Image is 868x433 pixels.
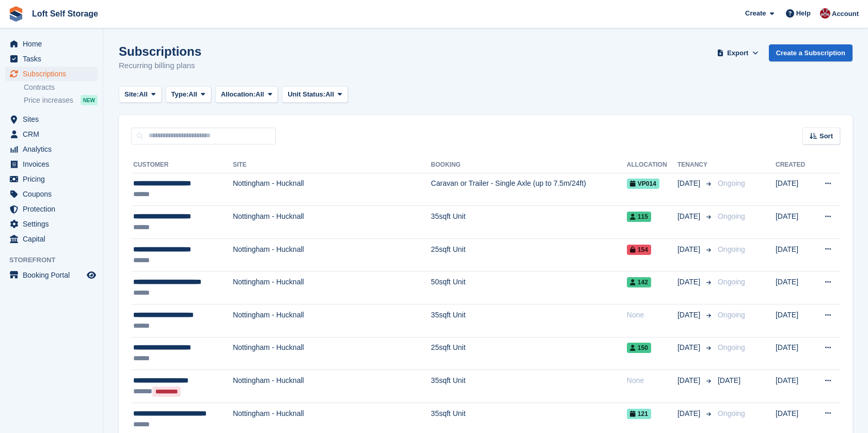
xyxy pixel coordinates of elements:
span: [DATE] [677,408,702,419]
td: [DATE] [776,271,813,304]
span: Subscriptions [23,67,85,81]
span: Ongoing [718,245,745,253]
a: menu [5,172,98,186]
td: [DATE] [776,370,813,403]
span: Account [832,9,859,19]
td: [DATE] [776,173,813,206]
span: [DATE] [677,244,702,255]
span: CRM [23,127,85,141]
span: 154 [627,245,651,255]
a: menu [5,187,98,201]
th: Created [776,157,813,173]
img: stora-icon-8386f47178a22dfd0bd8f6a31ec36ba5ce8667c1dd55bd0f319d3a0aa187defe.svg [8,6,24,22]
td: [DATE] [776,238,813,271]
td: Nottingham - Hucknall [233,337,431,370]
span: Ongoing [718,212,745,220]
td: [DATE] [776,304,813,338]
span: Create [745,8,766,19]
th: Customer [131,157,233,173]
span: Sort [819,131,833,141]
p: Recurring billing plans [119,60,201,72]
span: [DATE] [677,375,702,386]
td: [DATE] [776,337,813,370]
td: Nottingham - Hucknall [233,238,431,271]
td: 35sqft Unit [431,370,627,403]
span: 121 [627,409,651,419]
td: 35sqft Unit [431,304,627,338]
div: None [627,375,677,386]
button: Type: All [166,86,211,103]
span: Ongoing [718,311,745,319]
span: All [188,89,197,100]
span: Ongoing [718,179,745,187]
td: Nottingham - Hucknall [233,271,431,304]
span: Ongoing [718,409,745,418]
td: Nottingham - Hucknall [233,206,431,239]
span: Capital [23,232,85,246]
a: menu [5,67,98,81]
span: Coupons [23,187,85,201]
th: Booking [431,157,627,173]
a: menu [5,52,98,66]
button: Unit Status: All [282,86,348,103]
span: All [139,89,148,100]
button: Site: All [119,86,162,103]
a: Price increases NEW [24,94,98,106]
th: Tenancy [677,157,714,173]
span: [DATE] [677,211,702,222]
span: Unit Status: [288,89,325,100]
span: [DATE] [718,376,740,384]
a: menu [5,268,98,282]
span: Ongoing [718,343,745,351]
span: [DATE] [677,277,702,287]
a: menu [5,112,98,126]
td: 25sqft Unit [431,337,627,370]
h1: Subscriptions [119,44,201,58]
span: Storefront [9,255,103,265]
td: Nottingham - Hucknall [233,173,431,206]
span: Ongoing [718,278,745,286]
img: James Johnson [820,8,830,19]
span: Help [796,8,811,19]
span: Pricing [23,172,85,186]
td: 35sqft Unit [431,206,627,239]
span: Allocation: [221,89,256,100]
td: 50sqft Unit [431,271,627,304]
span: Invoices [23,157,85,171]
span: Export [727,48,748,58]
td: 25sqft Unit [431,238,627,271]
div: NEW [81,95,98,105]
a: menu [5,232,98,246]
a: Create a Subscription [769,44,853,61]
span: [DATE] [677,310,702,320]
span: Home [23,37,85,51]
span: Sites [23,112,85,126]
td: Nottingham - Hucknall [233,304,431,338]
div: None [627,310,677,320]
button: Export [715,44,761,61]
td: Nottingham - Hucknall [233,370,431,403]
span: Price increases [24,95,73,105]
span: Type: [171,89,189,100]
a: menu [5,157,98,171]
th: Allocation [627,157,677,173]
span: All [256,89,264,100]
span: [DATE] [677,178,702,189]
a: menu [5,127,98,141]
a: Contracts [24,83,98,92]
span: Settings [23,217,85,231]
th: Site [233,157,431,173]
span: Protection [23,202,85,216]
span: Tasks [23,52,85,66]
td: Caravan or Trailer - Single Axle (up to 7.5m/24ft) [431,173,627,206]
a: menu [5,142,98,156]
span: 115 [627,212,651,222]
td: [DATE] [776,206,813,239]
span: Analytics [23,142,85,156]
span: Booking Portal [23,268,85,282]
span: 150 [627,343,651,353]
span: 142 [627,277,651,287]
span: VP014 [627,179,659,189]
a: menu [5,217,98,231]
a: Loft Self Storage [28,5,102,22]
